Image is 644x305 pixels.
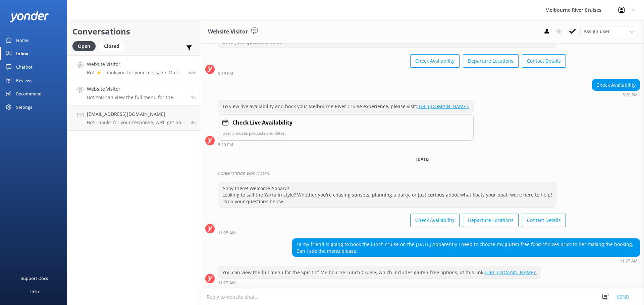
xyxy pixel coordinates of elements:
div: 11:25am 13-Aug-2025 (UTC +10:00) Australia/Sydney [218,230,566,235]
a: [EMAIL_ADDRESS][DOMAIN_NAME]Bot:Thanks for your response, we'll get back to you as soon as we can... [67,105,201,131]
a: [URL][DOMAIN_NAME]. [417,103,469,109]
div: Settings [16,100,32,114]
div: 11:27am 13-Aug-2025 (UTC +10:00) Australia/Sydney [218,280,541,285]
div: Support Docs [21,272,48,285]
div: 05:20pm 12-Aug-2025 (UTC +10:00) Australia/Sydney [592,92,640,97]
button: Departure Locations [463,54,519,68]
h4: Website Visitor [87,85,186,93]
a: [URL][DOMAIN_NAME]. [485,269,537,276]
div: Check Availability [592,79,640,91]
strong: 5:19 PM [218,72,233,76]
span: Assign user [584,28,610,35]
button: Check Availability [410,214,460,227]
strong: 11:25 AM [218,231,236,235]
div: Help [30,285,39,298]
h2: Conversations [72,25,196,38]
h4: [EMAIL_ADDRESS][DOMAIN_NAME] [87,110,186,118]
p: User chooses products and dates. [222,130,469,136]
a: Closed [99,42,128,50]
p: Bot: Thanks for your response, we'll get back to you as soon as we can during opening hours. [87,120,186,126]
div: Reviews [16,74,32,87]
p: Bot: ⚡ Thank you for your message. Our office hours are Mon - Fri 9.30am - 5pm. We'll get back to... [87,70,182,76]
span: 12:36pm 13-Aug-2025 (UTC +10:00) Australia/Sydney [187,69,196,75]
div: Ahoy there! Welcome Aboard! Looking to sail the Yarra in style? Whether you're chasing sunsets, p... [218,183,556,207]
div: Closed [99,41,124,51]
img: yonder-white-logo.png [10,11,49,22]
div: Open [72,41,96,51]
strong: 11:27 AM [218,281,236,285]
strong: 5:20 PM [218,143,233,147]
strong: 5:20 PM [623,93,638,97]
button: Contact Details [522,214,566,227]
div: You can view the full menu for the Spirit of Melbourne Lunch Cruise, which includes gluten-free o... [218,267,541,278]
div: 05:20pm 12-Aug-2025 (UTC +10:00) Australia/Sydney [218,142,474,147]
a: Website VisitorBot:You can view the full menu for the Spirit of Melbourne Lunch Cruise, which inc... [67,80,201,105]
div: Chatbot [16,60,33,74]
button: Departure Locations [463,214,519,227]
span: 11:27am 13-Aug-2025 (UTC +10:00) Australia/Sydney [191,94,196,100]
div: 2025-08-12T23:10:03.842 [205,168,640,179]
div: 11:27am 13-Aug-2025 (UTC +10:00) Australia/Sydney [292,258,640,263]
div: Recommend [16,87,42,100]
div: 05:19pm 12-Aug-2025 (UTC +10:00) Australia/Sydney [218,71,566,76]
span: [DATE] [412,156,433,162]
div: Inbox [16,47,29,60]
h4: Website Visitor [87,61,182,68]
a: Open [72,42,99,50]
div: To view live availability and book your Melbourne River Cruise experience, please visit: [218,101,473,112]
div: Hi my friend is going to book the lunch cruise on the [DATE] Apparently I need to choose my glute... [292,239,640,256]
strong: 11:27 AM [620,259,638,263]
h4: Check Live Availability [232,119,292,127]
button: Contact Details [522,54,566,68]
div: Conversation was closed. [218,168,640,179]
h3: Website Visitor [208,27,248,36]
p: Bot: You can view the full menu for the Spirit of Melbourne Lunch Cruise, which includes gluten-f... [87,94,186,100]
div: Home [16,33,29,47]
button: Check Availability [410,54,460,68]
span: 09:18am 13-Aug-2025 (UTC +10:00) Australia/Sydney [191,120,196,125]
a: Website VisitorBot:⚡ Thank you for your message. Our office hours are Mon - Fri 9.30am - 5pm. We'... [67,55,201,80]
div: Assign User [580,26,637,37]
